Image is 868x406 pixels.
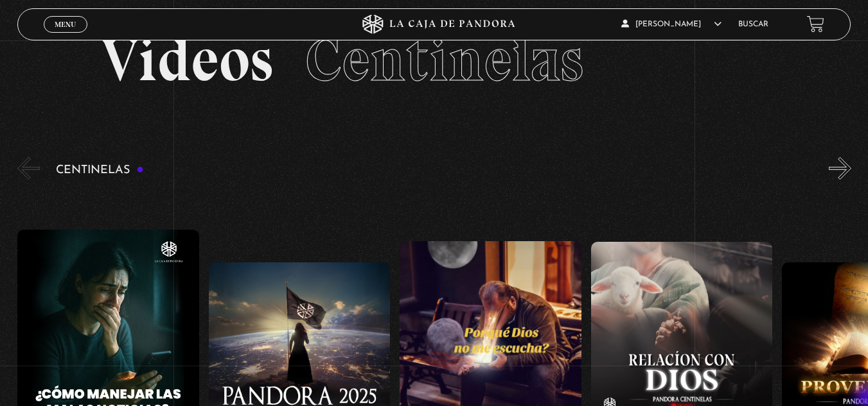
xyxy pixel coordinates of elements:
[305,23,583,96] span: Centinelas
[101,30,768,90] h2: Videos
[55,21,76,28] span: Menu
[56,164,144,176] h3: Centinelas
[17,157,40,180] button: Previous
[621,21,722,28] span: [PERSON_NAME]
[50,31,80,40] span: Cerrar
[738,21,768,28] a: Buscar
[807,15,824,33] a: View your shopping cart
[829,157,851,180] button: Next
